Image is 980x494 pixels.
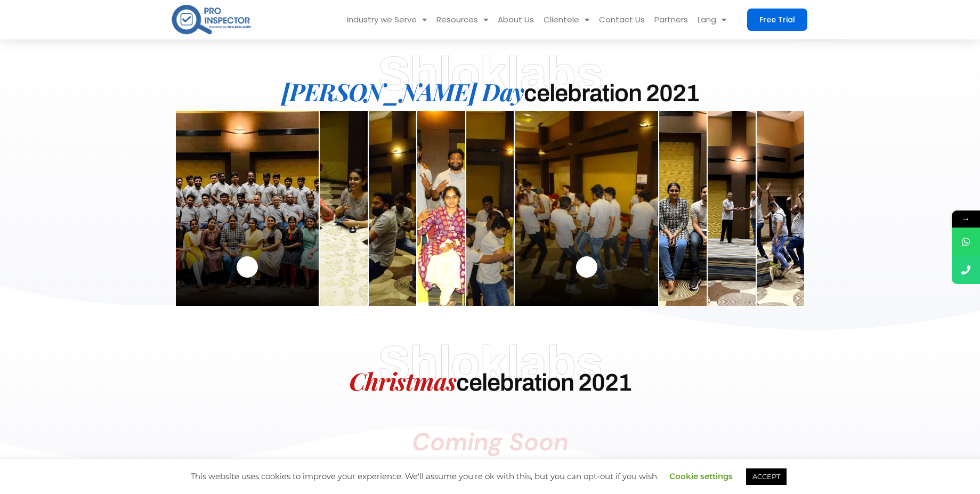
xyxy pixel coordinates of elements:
h2: celebration 2021 [176,369,805,394]
a: Free Trial [747,9,807,31]
span: [PERSON_NAME] Day [281,79,524,103]
a: pupup-button [237,256,258,278]
p: Shloklabs [171,339,810,387]
span: This website uses cookies to improve your experience. We'll assume you're ok with this, but you c... [191,471,789,481]
span: → [952,210,980,228]
a: ACCEPT [746,468,787,485]
p: Shloklabs [171,50,810,98]
span: Christmas [349,369,456,393]
h2: celebration 2021 [176,79,805,105]
a: Cookie settings [669,471,733,481]
h2: Coming Soon [176,421,805,463]
img: pro-inspector-logo [171,3,252,36]
a: pupup-button [576,256,597,278]
span: Free Trial [759,16,795,23]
